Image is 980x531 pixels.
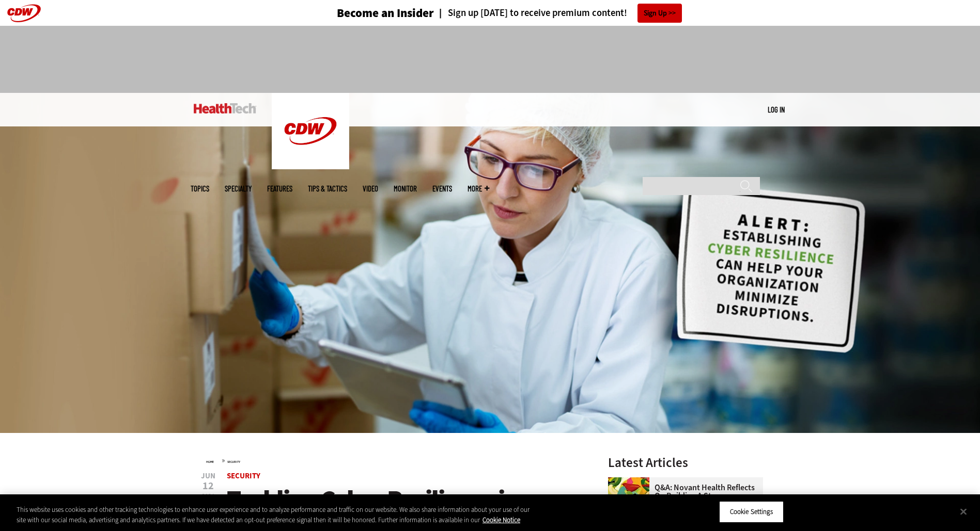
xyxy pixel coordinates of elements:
a: Home [206,460,214,464]
a: Q&A: Novant Health Reflects on Building a Strong Cybersecurity Team [608,484,757,508]
a: Video [363,185,378,192]
a: Become an Insider [298,7,434,19]
a: Security [227,460,240,464]
div: This website uses cookies and other tracking technologies to enhance user experience and to analy... [17,505,539,525]
span: Topics [191,185,209,192]
div: User menu [768,104,785,115]
span: Jun [201,472,215,480]
img: Home [194,103,256,114]
a: Tips & Tactics [308,185,347,192]
span: More [468,185,489,192]
a: Log in [768,105,785,114]
a: MonITor [394,185,417,192]
a: CDW [272,161,349,172]
a: Events [432,185,452,192]
button: Close [952,500,975,523]
div: » [206,456,581,464]
h3: Become an Insider [337,7,434,19]
a: abstract illustration of a tree [608,477,655,486]
img: Home [272,93,349,169]
a: Features [267,185,292,192]
span: Specialty [225,185,252,192]
iframe: advertisement [302,36,678,83]
span: 12 [201,481,215,491]
a: More information about your privacy [483,516,520,524]
a: Sign up [DATE] to receive premium content! [434,8,627,18]
a: Security [227,471,260,481]
h3: Latest Articles [608,456,763,469]
img: abstract illustration of a tree [608,477,649,519]
button: Cookie Settings [719,501,784,523]
span: 2024 [202,492,214,500]
a: Sign Up [637,4,682,23]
